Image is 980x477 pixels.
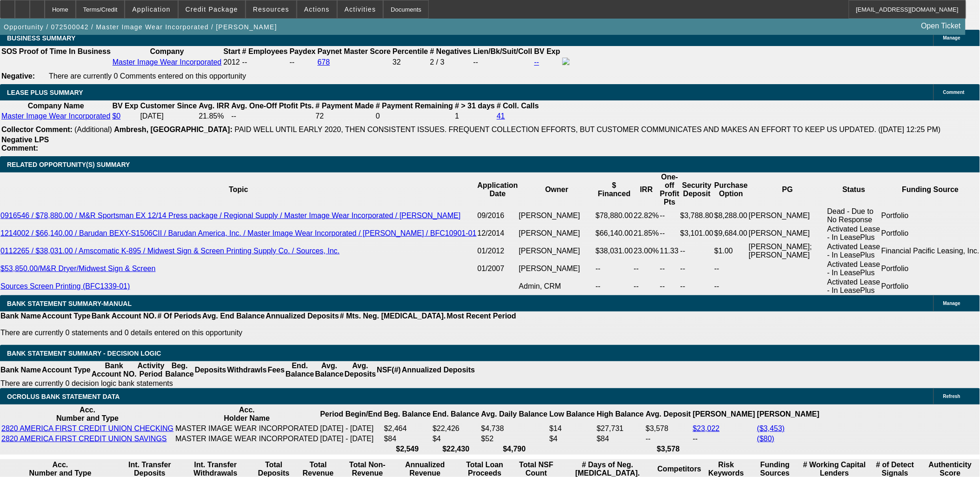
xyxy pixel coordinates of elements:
b: BV Exp [112,102,138,110]
td: Activated Lease - In LeasePlus [827,225,881,242]
th: Activity Period [137,361,165,379]
th: High Balance [596,405,644,423]
td: -- [473,57,533,67]
th: Application Date [477,172,519,207]
b: # > 31 days [455,102,495,110]
td: 12/2014 [477,225,519,242]
b: Company [150,47,184,55]
span: Credit Package [186,6,238,13]
td: -- [660,260,680,278]
td: 22.82% [633,207,660,225]
a: Open Ticket [918,18,965,34]
td: 23.00% [633,242,660,260]
span: Bank Statement Summary - Decision Logic [7,350,161,357]
th: Fees [267,361,285,379]
th: $2,549 [384,444,431,454]
span: RELATED OPPORTUNITY(S) SUMMARY [7,161,130,168]
td: MASTER IMAGE WEAR INCORPORATED [175,434,319,444]
td: $1.00 [714,242,748,260]
th: Low Balance [549,405,595,423]
b: Collector Comment: [1,126,73,133]
td: -- [660,278,680,295]
b: Negative: [1,72,35,80]
td: [PERSON_NAME] [519,260,595,278]
th: # Of Periods [157,311,202,321]
th: Period Begin/End [320,405,382,423]
a: Master Image Wear Incorporated [1,112,110,120]
a: $53,850.00/M&R Dryer/Midwest Sign & Screen [0,265,155,272]
td: -- [660,207,680,225]
a: $0 [112,112,120,120]
td: 21.85% [198,112,230,121]
td: $4 [549,434,595,444]
td: -- [714,260,748,278]
td: $27,731 [596,424,644,433]
th: Funding Source [881,172,980,207]
td: [PERSON_NAME] [519,242,595,260]
b: # Payment Remaining [376,102,453,110]
td: Admin, CRM [519,278,595,295]
a: -- [534,58,540,66]
td: $38,031.00 [595,242,633,260]
span: -- [242,58,247,66]
th: One-off Profit Pts [660,172,680,207]
th: Status [827,172,881,207]
th: Avg. Deposit [646,405,692,423]
td: [PERSON_NAME] [748,207,827,225]
td: [PERSON_NAME]; [PERSON_NAME] [748,242,827,260]
span: BUSINESS SUMMARY [7,34,75,42]
th: Acc. Holder Name [175,405,319,423]
td: [PERSON_NAME] [748,225,827,242]
span: (Additional) [74,126,112,133]
span: Refresh [943,394,960,399]
span: Application [132,6,170,13]
b: Avg. IRR [199,102,229,110]
b: Lien/Bk/Suit/Coll [473,47,533,55]
td: $9,684.00 [714,225,748,242]
th: Proof of Time In Business [19,47,111,56]
td: Portfolio [881,278,980,295]
span: Comment [943,90,965,95]
th: Account Type [41,361,91,379]
b: Negative LPS Comment: [1,136,49,152]
td: -- [714,278,748,295]
th: Account Type [41,311,91,321]
th: Annualized Deposits [401,361,475,379]
th: $22,430 [432,444,480,454]
td: 01/2012 [477,242,519,260]
b: Paynet Master Score [318,47,391,55]
b: Start [223,47,240,55]
th: $4,790 [481,444,548,454]
td: 0 [375,112,453,121]
td: Financial Pacific Leasing, Inc. [881,242,980,260]
th: Bank Account NO. [91,361,137,379]
th: Purchase Option [714,172,748,207]
td: [DATE] - [DATE] [320,434,382,444]
th: Security Deposit [680,172,714,207]
div: 2 / 3 [430,58,472,66]
td: $3,788.80 [680,207,714,225]
td: $78,880.00 [595,207,633,225]
a: Sources Screen Printing (BFC1339-01) [0,282,130,290]
td: [PERSON_NAME] [519,225,595,242]
th: Annualized Deposits [265,311,339,321]
th: Acc. Number and Type [1,405,174,423]
button: Actions [297,0,337,18]
span: Resources [253,6,289,13]
td: [PERSON_NAME] [519,207,595,225]
a: 2820 AMERICA FIRST CREDIT UNION SAVINGS [1,435,167,443]
th: Beg. Balance [165,361,194,379]
span: PAID WELL UNTIL EARLY 2020, THEN CONSISTENT ISSUES. FREQUENT COLLECTION EFFORTS, BUT CUSTOMER COM... [234,126,941,133]
th: [PERSON_NAME] [757,405,820,423]
td: 21.85% [633,225,660,242]
th: [PERSON_NAME] [693,405,756,423]
td: -- [289,57,316,67]
td: -- [595,278,633,295]
td: -- [693,434,756,444]
td: 11.33 [660,242,680,260]
td: -- [595,260,633,278]
button: Credit Package [179,0,245,18]
b: BV Exp [534,47,560,55]
td: $66,140.00 [595,225,633,242]
td: [DATE] - [DATE] [320,424,382,433]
